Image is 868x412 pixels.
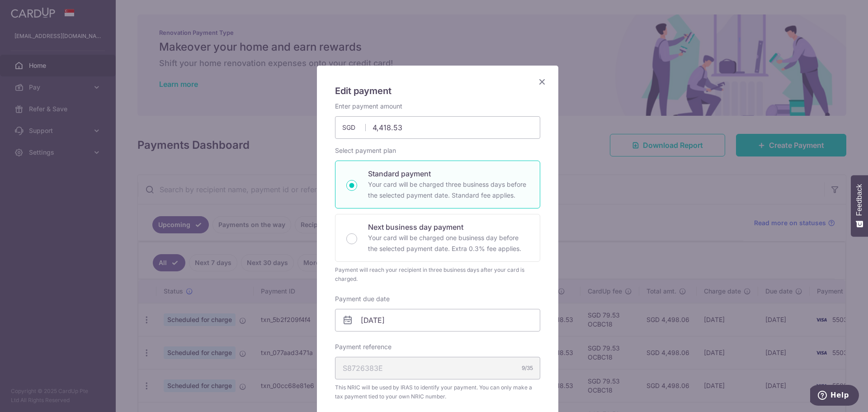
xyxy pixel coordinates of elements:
div: Payment will reach your recipient in three business days after your card is charged. [335,265,540,284]
button: Close [537,76,547,87]
span: Feedback [855,184,863,216]
label: Enter payment amount [335,102,402,111]
input: 0.00 [335,116,540,139]
iframe: Opens a widget where you can find more information [810,385,859,407]
span: This NRIC will be used by IRAS to identify your payment. You can only make a tax payment tied to ... [335,383,540,401]
label: Payment reference [335,342,392,351]
input: DD / MM / YYYY [335,309,540,331]
span: SGD [342,123,366,132]
h5: Edit payment [335,84,540,98]
button: Feedback - Show survey [851,175,868,237]
p: Next business day payment [368,222,529,232]
div: 9/35 [522,364,533,373]
label: Payment due date [335,294,390,303]
p: Your card will be charged one business day before the selected payment date. Extra 0.3% fee applies. [368,232,529,254]
p: Your card will be charged three business days before the selected payment date. Standard fee appl... [368,179,529,201]
label: Select payment plan [335,146,396,155]
p: Standard payment [368,168,529,179]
